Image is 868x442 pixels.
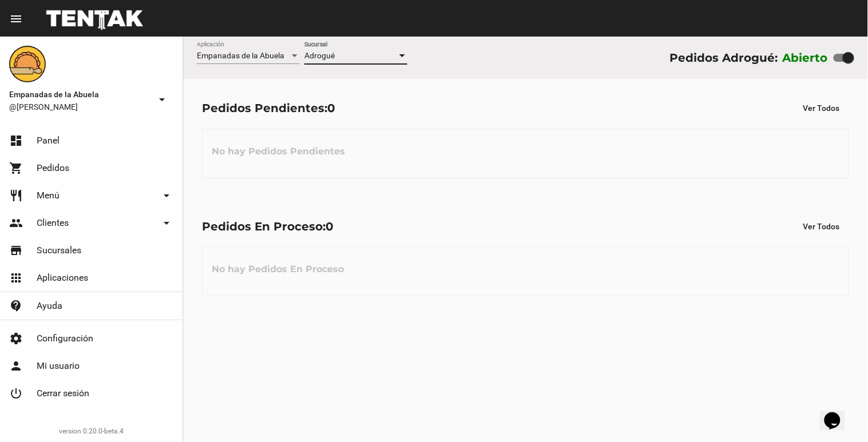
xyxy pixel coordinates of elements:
mat-icon: arrow_drop_down [155,93,169,106]
span: 0 [327,101,335,115]
mat-icon: apps [9,271,23,285]
mat-icon: arrow_drop_down [160,189,173,202]
span: Empanadas de la Abuela [197,51,284,60]
span: Empanadas de la Abuela [9,87,150,101]
span: Menú [37,190,60,201]
mat-icon: people [9,216,23,230]
button: Ver Todos [794,98,849,118]
mat-icon: person [9,359,23,373]
mat-icon: shopping_cart [9,161,23,175]
mat-icon: power_settings_new [9,387,23,400]
img: f0136945-ed32-4f7c-91e3-a375bc4bb2c5.png [9,46,46,82]
span: Configuración [37,333,93,344]
mat-icon: contact_support [9,299,23,313]
h3: No hay Pedidos En Proceso [203,252,353,286]
iframe: chat widget [820,396,857,431]
mat-icon: arrow_drop_down [160,216,173,230]
span: 0 [326,220,334,233]
div: Pedidos Adrogué: [669,49,778,67]
span: Ver Todos [803,222,840,231]
span: Clientes [37,217,69,229]
span: Pedidos [37,162,69,174]
span: Aplicaciones [37,272,88,284]
span: Mi usuario [37,360,80,372]
h3: No hay Pedidos Pendientes [203,134,354,169]
span: @[PERSON_NAME] [9,101,150,113]
mat-icon: restaurant [9,189,23,202]
span: Sucursales [37,245,81,256]
button: Ver Todos [794,216,849,237]
span: Ayuda [37,300,62,312]
mat-icon: menu [9,12,23,26]
label: Abierto [783,49,829,67]
mat-icon: settings [9,332,23,345]
span: Adrogué [304,51,335,60]
div: version 0.20.0-beta.4 [9,425,173,437]
span: Panel [37,135,60,146]
span: Ver Todos [803,103,840,113]
div: Pedidos Pendientes: [202,99,335,117]
span: Cerrar sesión [37,388,89,399]
div: Pedidos En Proceso: [202,217,334,236]
mat-icon: store [9,244,23,257]
mat-icon: dashboard [9,134,23,148]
